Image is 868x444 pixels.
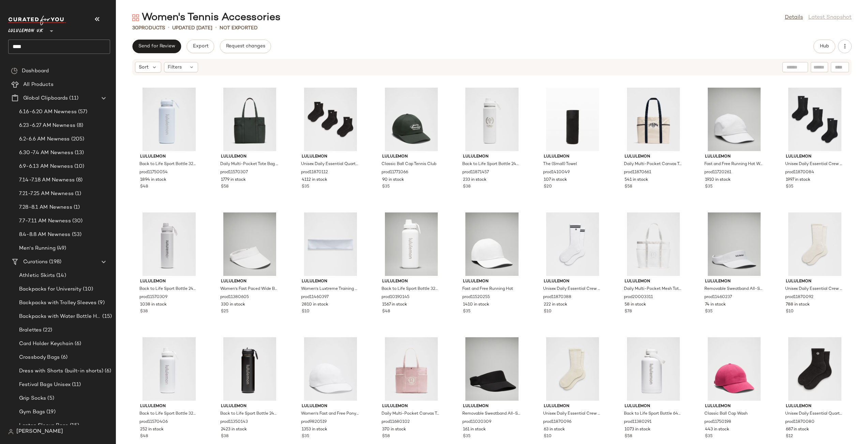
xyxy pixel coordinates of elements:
button: Request changes [220,40,271,53]
span: lululemon [382,403,440,410]
span: 222 in stock [544,302,567,308]
span: prod11870661 [624,169,651,176]
span: 7.14-7.18 AM Newness [19,176,75,184]
span: $48 [140,184,148,190]
span: (198) [48,258,61,266]
span: $35 [705,433,713,440]
span: Send for Review [138,44,175,49]
span: Lululemon UK [8,23,43,35]
span: Back to Life Sport Bottle 32oz Straw Lid [139,161,197,167]
span: (5) [46,395,54,402]
span: Unisex Daily Essential Crew Socks 3 Pack [785,161,843,167]
span: 788 in stock [786,302,810,308]
span: Laptop Sleeve Bags [19,422,69,430]
span: • [168,24,169,32]
span: (9) [96,299,104,307]
span: $58 [382,433,390,440]
span: $48 [382,309,390,315]
span: lululemon [302,403,360,410]
span: $20 [544,184,552,190]
span: Unisex Daily Essential Quarter Socks [785,411,843,417]
img: LU9CKDS_069263_1 [377,88,446,151]
span: $10 [786,309,794,315]
span: Classic Ball Cap Wash [704,411,748,417]
img: LW9FRQS_068839_1 [296,212,365,276]
span: Back to Life Sport Bottle 32oz Shine [139,411,197,417]
span: prod11871457 [462,169,489,176]
span: Fast and Free Running Hat WovenAir [704,161,762,167]
span: lululemon [786,279,844,285]
p: updated [DATE] [172,25,212,32]
button: Send for Review [132,40,181,53]
span: Daily Multi-Pocket Mesh Tote Bag 20L [624,286,682,292]
span: 443 in stock [705,427,729,433]
img: LW9FNQS_0002_1 [296,337,365,401]
img: LU9CE5S_0001_1 [296,88,365,151]
span: prod11870096 [543,419,571,425]
span: 8.4-8.8 AM Newness [19,231,71,239]
span: lululemon [463,279,521,285]
span: $35 [705,184,713,190]
span: prod9820519 [301,419,327,425]
img: LU9CHRS_064485_1 [619,88,688,151]
span: (1) [74,190,81,198]
span: lululemon [705,403,763,410]
span: Grip Socks [19,395,46,402]
img: LU9BSDS_051302_1 [215,88,284,151]
span: prod11870092 [785,294,813,300]
span: prod11460237 [704,294,732,300]
span: 330 in stock [221,302,245,308]
span: $35 [302,433,309,440]
img: cfy_white_logo.C9jOOHJF.svg [8,16,66,25]
span: 1353 in stock [302,427,327,433]
span: (22) [42,326,52,334]
span: $25 [221,309,228,315]
span: prod11870080 [785,419,814,425]
span: $10 [544,309,552,315]
span: Daily Multi-Pocket Canvas Tote Bag 20L Collegiate [624,161,682,167]
span: The (Small) Towel [543,161,577,167]
span: 687 in stock [786,427,809,433]
img: LU9D23S_0001_1 [780,88,849,151]
button: Hub [813,40,835,53]
span: (11) [68,94,78,102]
span: lululemon [463,403,521,410]
span: 252 in stock [140,427,164,433]
span: $78 [625,309,632,315]
span: 1910 in stock [705,177,731,183]
span: Women's Luxtreme Training Headband [301,286,359,292]
span: lululemon [221,279,279,285]
span: lululemon [786,154,844,160]
span: [PERSON_NAME] [16,428,63,436]
img: LU9ALBS_0002_1 [377,212,446,276]
span: Unisex Daily Essential Quarter Socks 3 Pack [301,161,359,167]
span: 370 in stock [382,427,406,433]
span: Sort [139,64,149,71]
span: Card Holder Keychain [19,340,73,348]
span: lululemon [544,403,602,410]
span: (205) [70,135,85,143]
span: Unisex Daily Essential Crew Socks [785,286,843,292]
span: prod20003311 [624,294,653,300]
p: Not Exported [220,25,258,32]
span: Back to Life Sport Bottle 24oz Shine [139,286,197,292]
span: Backpacks for University [19,285,81,293]
span: 6.9-6.13 AM Newness [19,163,73,171]
span: Back to Life Sport Bottle 24oz Straw Lid [220,411,278,417]
span: (49) [56,245,66,252]
img: LU9BT1S_067232_1 [135,212,204,276]
span: 107 in stock [544,177,567,183]
span: lululemon [786,403,844,410]
span: 6.30-7.4 AM Newness [19,149,73,157]
span: 541 in stock [625,177,648,183]
span: $10 [544,433,552,440]
span: (15) [101,313,112,321]
span: prod11750198 [704,419,731,425]
span: prod11380291 [624,419,652,425]
img: LU9BPUS_069905_1 [135,337,204,401]
div: Products [132,25,165,32]
span: Dashboard [22,67,49,75]
span: prod11750054 [139,169,168,176]
span: Filters [168,64,182,71]
span: Festival Bags Unisex [19,381,71,389]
